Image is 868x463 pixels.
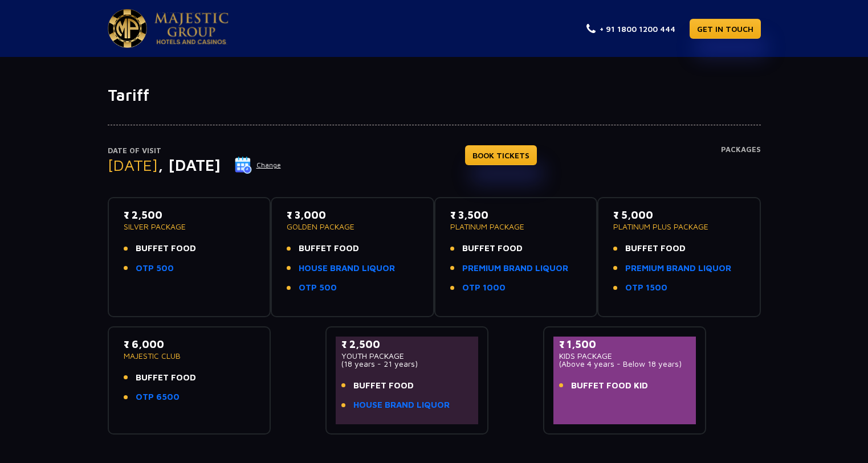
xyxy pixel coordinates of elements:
[353,399,450,412] a: HOUSE BRAND LIQUOR
[299,262,395,275] a: HOUSE BRAND LIQUOR
[721,145,761,186] h4: Packages
[613,207,745,223] p: ₹ 5,000
[559,337,691,352] p: ₹ 1,500
[124,207,255,223] p: ₹ 2,500
[341,360,473,368] p: (18 years - 21 years)
[571,379,648,392] span: BUFFET FOOD KID
[124,352,255,360] p: MAJESTIC CLUB
[124,337,255,352] p: ₹ 6,000
[108,145,282,157] p: Date of Visit
[341,337,473,352] p: ₹ 2,500
[234,156,282,174] button: Change
[108,155,158,174] span: [DATE]
[465,145,537,165] a: BOOK TICKETS
[462,242,523,255] span: BUFFET FOOD
[462,262,568,275] a: PREMIUM BRAND LIQUOR
[690,19,761,39] a: GET IN TOUCH
[158,155,221,174] span: , [DATE]
[625,242,686,255] span: BUFFET FOOD
[450,207,582,223] p: ₹ 3,500
[136,242,196,255] span: BUFFET FOOD
[154,13,229,44] img: Majestic Pride
[299,242,359,255] span: BUFFET FOOD
[353,379,414,392] span: BUFFET FOOD
[559,360,691,368] p: (Above 4 years - Below 18 years)
[124,223,255,231] p: SILVER PACKAGE
[287,207,418,223] p: ₹ 3,000
[136,391,180,404] a: OTP 6500
[613,223,745,231] p: PLATINUM PLUS PACKAGE
[108,9,147,48] img: Majestic Pride
[462,281,506,294] a: OTP 1000
[299,281,337,294] a: OTP 500
[341,352,473,360] p: YOUTH PACKAGE
[287,223,418,231] p: GOLDEN PACKAGE
[625,262,731,275] a: PREMIUM BRAND LIQUOR
[559,352,691,360] p: KIDS PACKAGE
[625,281,667,294] a: OTP 1500
[136,262,174,275] a: OTP 500
[586,23,675,35] a: + 91 1800 1200 444
[136,371,196,384] span: BUFFET FOOD
[108,85,761,105] h1: Tariff
[450,223,582,231] p: PLATINUM PACKAGE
